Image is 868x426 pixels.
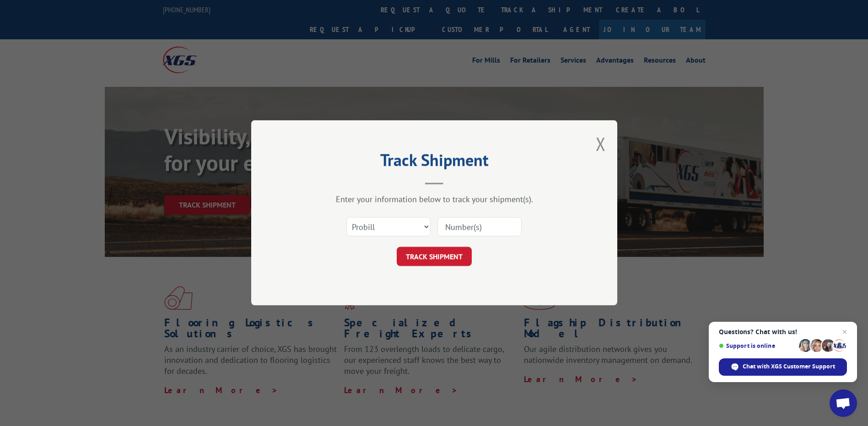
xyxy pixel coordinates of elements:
button: TRACK SHIPMENT [397,247,472,266]
div: Chat with XGS Customer Support [719,358,847,376]
span: Questions? Chat with us! [719,328,847,335]
button: Close modal [596,132,606,156]
span: Support is online [719,342,796,349]
input: Number(s) [437,218,522,237]
div: Enter your information below to track your shipment(s). [297,194,571,205]
div: Open chat [830,389,857,417]
h2: Track Shipment [297,154,571,171]
span: Chat with XGS Customer Support [743,362,835,371]
span: Close chat [839,326,850,337]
